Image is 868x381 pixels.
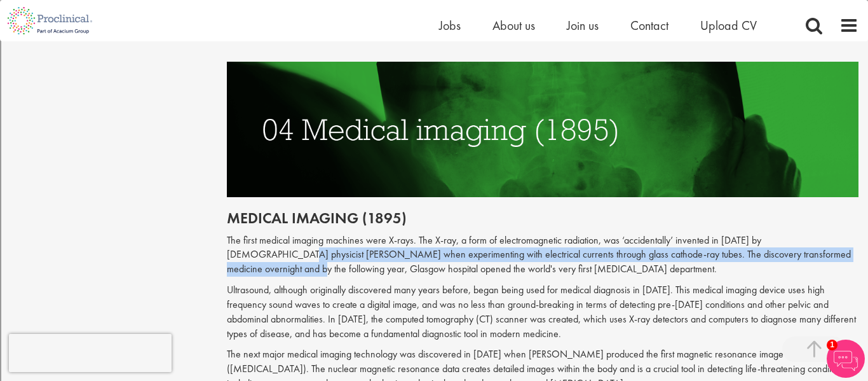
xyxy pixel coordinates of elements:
a: About us [492,17,535,34]
img: Chatbot [827,340,865,378]
span: 1 [827,340,837,350]
a: Jobs [439,17,461,34]
div: Options [5,76,863,87]
div: Sort A > Z [5,30,863,41]
div: Delete [5,64,863,76]
div: Sort New > Old [5,41,863,53]
a: Upload CV [700,17,757,34]
div: Home [5,5,266,17]
div: Move To ... [5,53,863,64]
a: Join us [567,17,599,34]
div: Sign out [5,87,863,99]
a: Contact [630,17,668,34]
